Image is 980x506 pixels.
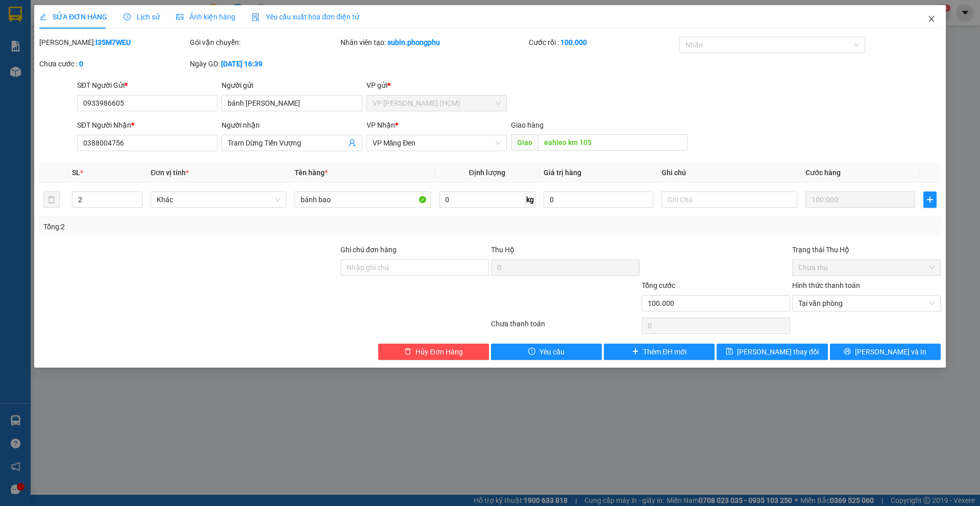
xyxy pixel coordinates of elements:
[190,37,338,48] div: Gói vận chuyển:
[79,60,83,68] b: 0
[643,346,687,357] span: Thêm ĐH mới
[373,95,501,111] span: VP Hoàng Văn Thụ (HCM)
[340,259,489,276] input: Ghi chú đơn hàng
[805,168,841,177] span: Cước hàng
[39,37,188,48] div: [PERSON_NAME]:
[560,38,587,46] b: 100.000
[373,135,501,151] span: VP Măng Đen
[295,191,430,208] input: VD: Bàn, Ghế
[490,318,641,336] div: Chưa thanh toán
[529,37,677,48] div: Cước rồi :
[511,121,544,129] span: Giao hàng
[540,346,565,357] span: Yêu cầu
[68,6,113,15] span: PHONG PHÚ
[39,58,188,69] div: Chưa cước :
[538,134,688,151] input: Dọc đường
[340,37,527,48] div: Nhân viên tạo:
[661,191,797,208] input: Ghi Chú
[43,191,60,208] button: delete
[792,281,860,290] label: Hình thức thanh toán
[792,244,941,255] div: Trạng thái Thu Hộ
[491,246,514,254] span: Thu Hộ
[404,348,411,356] span: delete
[39,13,107,21] span: SỬA ĐƠN HÀNG
[95,38,131,46] b: I35M7WEU
[927,15,936,23] span: close
[22,75,131,83] span: ----------------------------------------------
[142,53,151,58] span: ĐC:
[43,221,378,232] div: Tổng: 2
[798,260,935,275] span: Chưa thu
[511,134,538,151] span: Giao
[124,13,131,20] span: clock-circle
[77,80,217,91] div: SĐT Người Gửi
[124,13,160,21] span: Lịch sử
[917,5,946,34] button: Close
[844,348,851,356] span: printer
[295,168,328,177] span: Tên hàng
[151,168,189,177] span: Đơn vị tính
[39,13,46,20] span: edit
[340,246,397,254] label: Ghi chú đơn hàng
[525,191,535,208] span: kg
[923,191,937,208] button: plus
[366,80,507,91] div: VP gửi
[528,348,535,356] span: exclamation-circle
[4,8,30,33] img: logo
[221,60,262,68] b: [DATE] 16:39
[252,13,260,21] img: icon
[387,38,440,46] b: subin.phongphu
[190,58,338,69] div: Ngày GD:
[642,281,675,290] span: Tổng cước
[4,51,62,61] span: ĐC: [STREET_ADDRESS][PERSON_NAME]
[252,13,359,21] span: Yêu cầu xuất hóa đơn điện tử
[222,80,362,91] div: Người gửi
[830,344,941,360] button: printer[PERSON_NAME] và In
[798,296,935,311] span: Tại văn phòng
[415,346,462,357] span: Hủy Đơn Hàng
[632,348,639,356] span: plus
[924,196,936,204] span: plus
[157,192,280,207] span: Khác
[176,13,235,21] span: Ảnh kiện hàng
[469,168,505,177] span: Định lượng
[726,348,733,356] span: save
[491,344,602,360] button: exclamation-circleYêu cầu
[378,344,489,360] button: deleteHủy Đơn Hàng
[604,344,715,360] button: plusThêm ĐH mới
[737,346,819,357] span: [PERSON_NAME] thay đổi
[222,119,362,131] div: Người nhận
[40,17,141,23] strong: NHẬN HÀNG NHANH - GIAO TỐC HÀNH
[544,168,581,177] span: Giá trị hàng
[176,13,183,20] span: picture
[855,346,926,357] span: [PERSON_NAME] và In
[97,41,151,46] span: VP Nhận: VP Măng Đen
[657,163,801,183] th: Ghi chú
[366,121,395,129] span: VP Nhận
[77,119,217,131] div: SĐT Người Nhận
[72,168,80,177] span: SL
[4,39,70,49] span: VP Gửi: VP [PERSON_NAME] (HCM)
[717,344,827,360] button: save[PERSON_NAME] thay đổi
[348,139,356,147] span: user-add
[805,191,915,208] input: 0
